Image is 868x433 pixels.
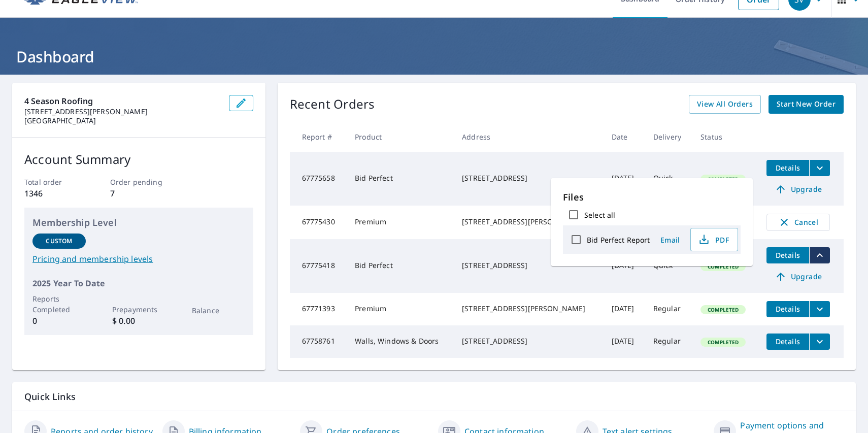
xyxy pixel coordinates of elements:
[290,239,347,293] td: 67775418
[587,235,650,245] label: Bid Perfect Report
[290,206,347,239] td: 67775430
[777,216,819,228] span: Cancel
[24,116,221,125] p: [GEOGRAPHIC_DATA]
[462,260,595,271] div: [STREET_ADDRESS]
[769,95,844,114] a: Start New Order
[773,337,803,346] span: Details
[645,325,692,358] td: Regular
[773,250,803,260] span: Details
[32,293,86,315] p: Reports Completed
[809,160,830,176] button: filesDropdownBtn-67775658
[290,293,347,325] td: 67771393
[658,235,682,245] span: Email
[462,173,595,183] div: [STREET_ADDRESS]
[766,247,809,263] button: detailsBtn-67775418
[702,339,745,346] span: Completed
[702,176,745,183] span: Completed
[32,277,245,289] p: 2025 Year To Date
[347,325,454,358] td: Walls, Windows & Doors
[46,237,72,246] p: Custom
[766,181,830,197] a: Upgrade
[24,95,221,107] p: 4 Season Roofing
[12,46,856,67] h1: Dashboard
[110,177,168,187] p: Order pending
[32,253,245,265] a: Pricing and membership levels
[702,263,745,270] span: Completed
[645,122,692,152] th: Delivery
[290,325,347,358] td: 67758761
[654,232,686,248] button: Email
[454,122,603,152] th: Address
[462,217,595,227] div: [STREET_ADDRESS][PERSON_NAME]
[692,122,758,152] th: Status
[347,206,454,239] td: Premium
[563,190,741,204] p: Files
[32,216,245,229] p: Membership Level
[604,325,645,358] td: [DATE]
[112,315,165,327] p: $ 0.00
[290,152,347,206] td: 67775658
[110,187,168,199] p: 7
[347,293,454,325] td: Premium
[809,301,830,317] button: filesDropdownBtn-67771393
[697,234,729,246] span: PDF
[773,304,803,314] span: Details
[604,122,645,152] th: Date
[290,122,347,152] th: Report #
[604,293,645,325] td: [DATE]
[766,269,830,285] a: Upgrade
[347,152,454,206] td: Bid Perfect
[777,98,836,111] span: Start New Order
[192,305,245,316] p: Balance
[584,210,615,220] label: Select all
[347,239,454,293] td: Bid Perfect
[766,301,809,317] button: detailsBtn-67771393
[24,107,221,116] p: [STREET_ADDRESS][PERSON_NAME]
[809,247,830,263] button: filesDropdownBtn-67775418
[773,163,803,173] span: Details
[689,95,761,114] a: View All Orders
[773,271,824,283] span: Upgrade
[462,336,595,346] div: [STREET_ADDRESS]
[24,390,844,403] p: Quick Links
[773,183,824,195] span: Upgrade
[809,334,830,350] button: filesDropdownBtn-67758761
[290,95,375,114] p: Recent Orders
[690,228,738,251] button: PDF
[112,304,165,315] p: Prepayments
[645,293,692,325] td: Regular
[24,177,82,187] p: Total order
[766,334,809,350] button: detailsBtn-67758761
[24,187,82,199] p: 1346
[32,315,86,327] p: 0
[462,304,595,314] div: [STREET_ADDRESS][PERSON_NAME]
[24,150,253,169] p: Account Summary
[702,306,745,313] span: Completed
[697,98,753,111] span: View All Orders
[645,152,692,206] td: Quick
[347,122,454,152] th: Product
[766,160,809,176] button: detailsBtn-67775658
[604,152,645,206] td: [DATE]
[766,214,830,231] button: Cancel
